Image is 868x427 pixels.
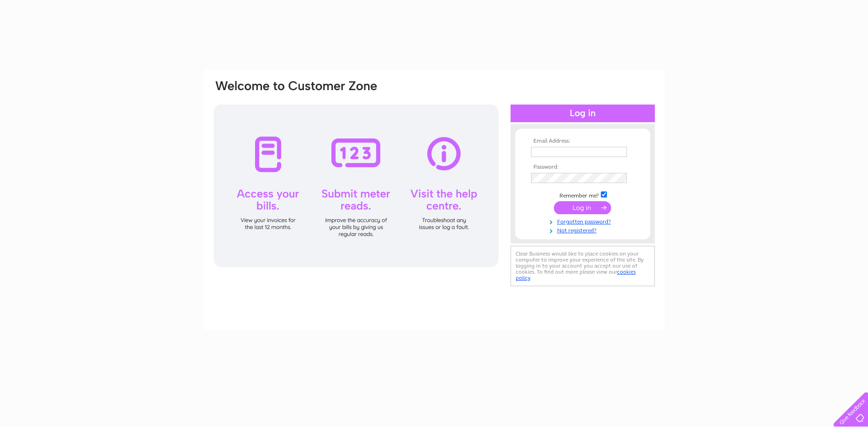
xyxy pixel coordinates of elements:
td: Remember me? [529,190,637,199]
th: Password: [529,164,637,171]
div: Clear Business would like to place cookies on your computer to improve your experience of the sit... [511,246,655,286]
a: Forgotten password? [531,217,637,225]
a: cookies policy [516,269,636,281]
a: Not registered? [531,225,637,234]
th: Email Address: [529,138,637,145]
input: Submit [554,201,611,214]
